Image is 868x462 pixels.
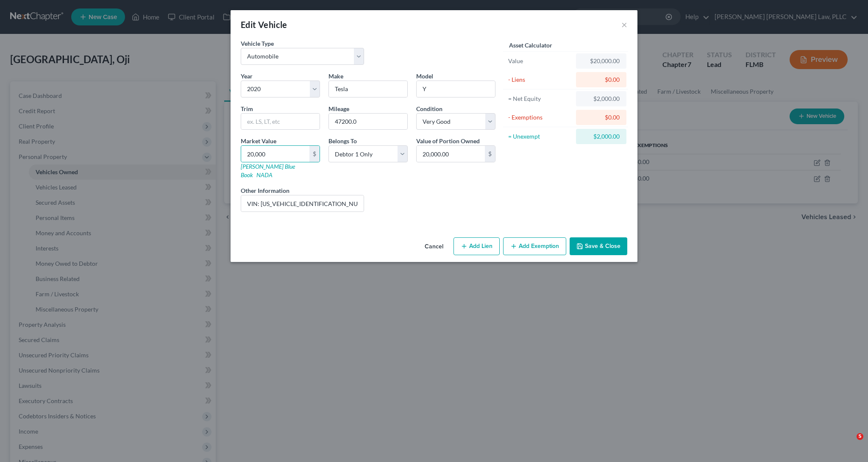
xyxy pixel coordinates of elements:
[583,57,620,65] div: $20,000.00
[241,39,274,48] label: Vehicle Type
[241,186,289,195] label: Other Information
[241,195,364,212] input: (optional)
[621,19,627,30] button: ×
[328,137,357,145] span: Belongs To
[485,146,495,162] div: $
[241,114,320,130] input: ex. LS, LT, etc
[416,72,433,81] label: Model
[508,95,572,103] div: = Net Equity
[570,237,627,255] button: Save & Close
[328,104,349,113] label: Mileage
[508,75,572,84] div: - Liens
[329,81,407,97] input: ex. Nissan
[503,237,566,255] button: Add Exemption
[508,113,572,122] div: - Exemptions
[241,146,309,162] input: 0.00
[416,136,480,145] label: Value of Portion Owned
[241,104,253,113] label: Trim
[857,433,863,440] span: 5
[241,136,276,145] label: Market Value
[328,72,343,80] span: Make
[241,163,295,178] a: [PERSON_NAME] Blue Book
[241,72,253,81] label: Year
[418,238,450,255] button: Cancel
[309,146,320,162] div: $
[453,237,500,255] button: Add Lien
[417,146,485,162] input: 0.00
[583,75,620,84] div: $0.00
[583,132,620,141] div: $2,000.00
[583,113,620,122] div: $0.00
[839,433,860,454] iframe: Intercom live chat
[256,171,273,178] a: NADA
[416,104,442,113] label: Condition
[508,57,572,65] div: Value
[329,114,407,130] input: --
[509,41,552,50] label: Asset Calculator
[241,19,287,31] div: Edit Vehicle
[583,95,620,103] div: $2,000.00
[508,132,572,141] div: = Unexempt
[417,81,495,97] input: ex. Altima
